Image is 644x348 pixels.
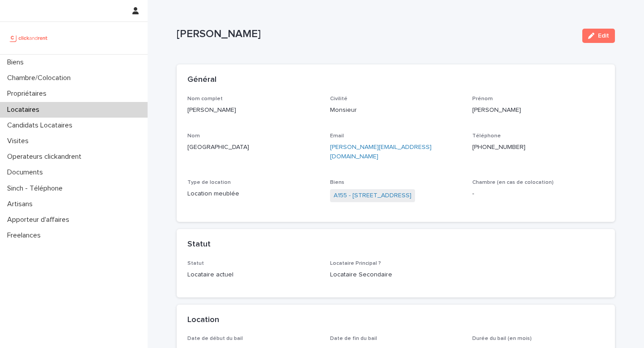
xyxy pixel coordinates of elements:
[330,336,377,341] span: Date de fin du bail
[4,106,47,114] p: Locataires
[582,29,615,43] button: Edit
[330,180,344,185] span: Biens
[187,106,319,115] p: [PERSON_NAME]
[4,168,50,177] p: Documents
[4,74,78,82] p: Chambre/Colocation
[4,216,76,224] p: Apporteur d'affaires
[187,133,200,139] span: Nom
[187,143,319,152] p: [GEOGRAPHIC_DATA]
[4,89,54,98] p: Propriétaires
[330,106,462,115] p: Monsieur
[4,121,80,130] p: Candidats Locataires
[177,28,575,41] p: [PERSON_NAME]
[472,133,501,139] span: Téléphone
[187,336,243,341] span: Date de début du bail
[4,184,70,193] p: Sinch - Téléphone
[330,261,381,266] span: Locataire Principal ?
[187,270,319,280] p: Locataire actuel
[187,240,211,250] h2: Statut
[4,137,36,145] p: Visites
[598,33,609,39] span: Edit
[187,261,204,266] span: Statut
[334,191,411,200] a: A155 - [STREET_ADDRESS]
[472,189,604,199] p: -
[4,231,48,240] p: Freelances
[472,106,604,115] p: [PERSON_NAME]
[472,180,554,185] span: Chambre (en cas de colocation)
[472,96,493,102] span: Prénom
[4,200,40,208] p: Artisans
[187,189,319,199] p: Location meublée
[7,29,51,47] img: UCB0brd3T0yccxBKYDjQ
[472,336,532,341] span: Durée du bail (en mois)
[187,96,223,102] span: Nom complet
[472,143,604,152] p: [PHONE_NUMBER]
[330,96,347,102] span: Civilité
[4,58,31,67] p: Biens
[4,153,89,161] p: Operateurs clickandrent
[330,133,344,139] span: Email
[330,144,432,160] a: [PERSON_NAME][EMAIL_ADDRESS][DOMAIN_NAME]
[187,180,231,185] span: Type de location
[187,75,216,85] h2: Général
[330,270,462,280] p: Locataire Secondaire
[187,315,219,325] h2: Location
